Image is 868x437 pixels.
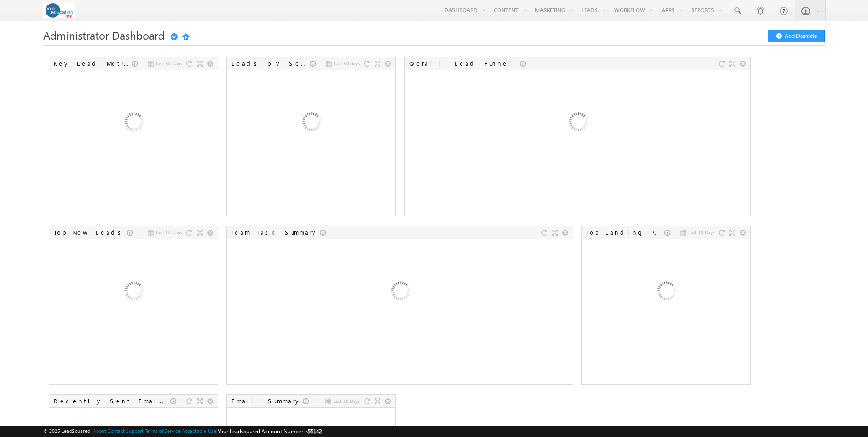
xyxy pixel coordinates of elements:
[334,59,360,67] span: Last 30 days
[54,228,127,236] div: Top New Leads
[409,59,520,67] div: Overall Lead Funnel
[351,243,449,341] img: Loading...
[231,228,320,236] div: Team Task Summary
[145,428,180,434] a: Terms of Service
[43,2,75,18] img: Custom Logo
[231,397,303,405] div: Email Summary
[93,428,106,434] a: About
[54,59,132,67] div: Key Lead Metrics
[43,28,164,42] span: Administrator Dashboard
[43,427,322,436] span: © 2025 LeadSquared | | | | |
[617,243,715,341] img: Loading...
[586,228,664,236] div: Top Landing Pages
[218,428,322,435] span: Your Leadsquared Account Number is
[308,428,322,435] span: 55142
[108,428,144,434] a: Contact Support
[84,74,182,172] img: Loading...
[768,30,825,42] button: Add Dashlets
[156,59,182,67] span: Last 30 Days
[84,243,182,341] img: Loading...
[156,228,182,236] span: Last 10 Days
[182,428,216,434] a: Acceptable Use
[54,397,170,405] div: Recently Sent Email Campaigns
[262,74,360,172] img: Loading...
[231,59,310,67] div: Leads by Sources
[334,397,360,405] span: Last 30 Days
[688,228,714,236] span: Last 30 Days
[529,74,627,172] img: Loading...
